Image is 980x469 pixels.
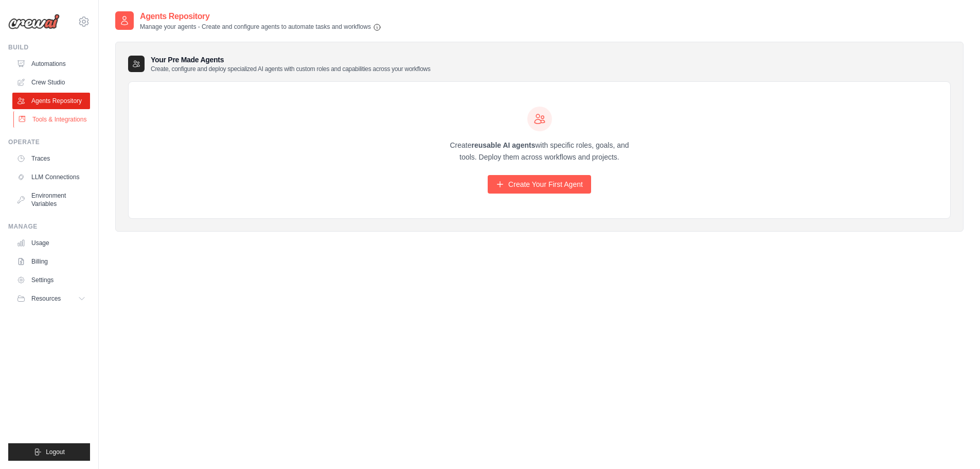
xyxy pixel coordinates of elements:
a: Automations [12,56,90,72]
button: Logout [8,443,90,461]
img: Logo [8,14,60,29]
div: Operate [8,138,90,146]
a: Settings [12,272,90,288]
a: Crew Studio [12,74,90,91]
span: Resources [31,294,61,303]
a: Tools & Integrations [13,111,91,128]
a: Usage [12,235,90,251]
strong: reusable AI agents [471,141,535,149]
button: Resources [12,290,90,307]
a: LLM Connections [12,169,90,185]
p: Create with specific roles, goals, and tools. Deploy them across workflows and projects. [441,140,638,163]
a: Agents Repository [12,93,90,109]
h3: Your Pre Made Agents [151,55,431,73]
div: Manage [8,222,90,231]
a: Environment Variables [12,187,90,212]
p: Manage your agents - Create and configure agents to automate tasks and workflows [140,23,381,31]
p: Create, configure and deploy specialized AI agents with custom roles and capabilities across your... [151,65,431,73]
a: Traces [12,150,90,167]
div: Build [8,43,90,51]
span: Logout [46,448,65,456]
a: Billing [12,253,90,270]
a: Create Your First Agent [488,175,591,194]
h2: Agents Repository [140,10,381,23]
